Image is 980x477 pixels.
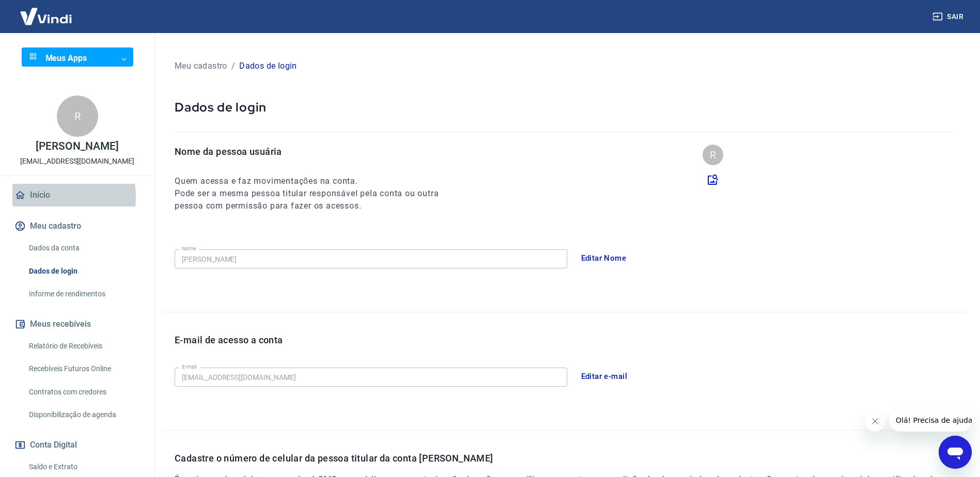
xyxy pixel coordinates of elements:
[12,434,142,456] button: Conta Digital
[25,237,142,259] a: Dados da conta
[182,245,196,252] label: Nome
[890,409,972,432] iframe: Mensagem da empresa
[25,336,142,357] a: Relatório de Recebíveis
[12,184,142,206] a: Início
[12,1,80,32] img: Vindi
[25,404,142,425] a: Disponibilização de agenda
[175,60,227,72] p: Meu cadastro
[575,365,633,387] button: Editar e-mail
[25,381,142,403] a: Contratos com credores
[939,436,972,469] iframe: Botão para abrir a janela de mensagens
[175,451,968,465] p: Cadastre o número de celular da pessoa titular da conta [PERSON_NAME]
[57,96,98,137] div: R
[231,60,235,72] p: /
[703,145,723,165] div: R
[175,99,955,115] p: Dados de login
[175,187,458,212] h6: Pode ser a mesma pessoa titular responsável pela conta ou outra pessoa com permissão para fazer o...
[6,7,87,15] span: Olá! Precisa de ajuda?
[20,156,134,167] p: [EMAIL_ADDRESS][DOMAIN_NAME]
[25,261,142,282] a: Dados de login
[182,363,196,371] label: E-mail
[175,333,283,347] p: E-mail de acesso a conta
[12,313,142,336] button: Meus recebíveis
[175,145,458,158] p: Nome da pessoa usuária
[930,7,968,26] button: Sair
[865,411,885,432] iframe: Fechar mensagem
[36,141,118,152] p: [PERSON_NAME]
[575,247,632,269] button: Editar Nome
[12,215,142,237] button: Meu cadastro
[25,283,142,305] a: Informe de rendimentos
[239,60,297,72] p: Dados de login
[25,358,142,379] a: Recebíveis Futuros Online
[175,175,458,187] h6: Quem acessa e faz movimentações na conta.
